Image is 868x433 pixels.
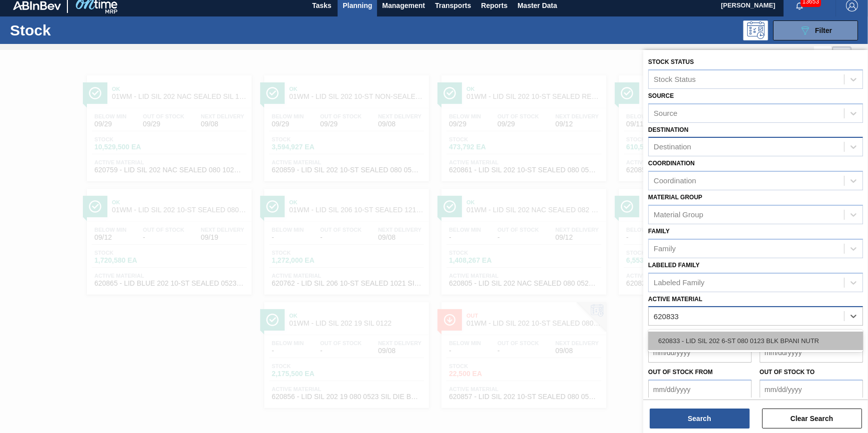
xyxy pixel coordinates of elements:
label: Source [648,92,674,99]
label: Labeled Family [648,262,700,269]
div: Coordination [654,177,696,185]
label: Out of Stock from [648,369,713,376]
label: Out of Stock to [760,369,815,376]
label: Destination [648,126,688,133]
label: Coordination [648,160,695,167]
div: Stock Status [654,75,696,83]
img: TNhmsLtSVTkK8tSr43FrP2fwEKptu5GPRR3wAAAABJRU5ErkJggg== [13,1,61,10]
input: mm/dd/yyyy [760,380,863,400]
label: Material Group [648,194,702,201]
input: mm/dd/yyyy [648,343,752,363]
div: Material Group [654,210,703,219]
div: 620833 - LID SIL 202 6-ST 080 0123 BLK BPANI NUTR [648,332,863,350]
span: Filter [815,26,832,34]
div: Programming: no user selected [743,20,768,40]
input: mm/dd/yyyy [648,380,752,400]
button: Filter [773,20,858,40]
label: Stock Status [648,58,694,65]
label: Active Material [648,296,702,303]
div: List Vision [814,46,833,65]
h1: Stock [10,24,157,36]
input: mm/dd/yyyy [760,343,863,363]
div: Source [654,109,678,117]
div: Destination [654,143,691,151]
label: Family [648,228,670,235]
div: Family [654,244,676,253]
div: Card Vision [833,46,852,65]
div: Labeled Family [654,278,705,287]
